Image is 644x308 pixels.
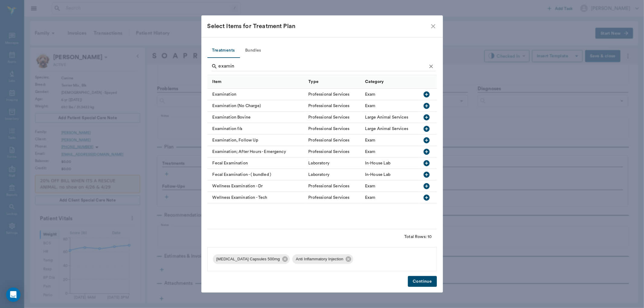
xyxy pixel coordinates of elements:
[207,89,306,100] div: Examination
[404,234,432,240] div: Total Rows: 10
[427,62,436,71] button: Clear
[207,21,430,31] div: Select Items for Treatment Plan
[207,180,306,192] div: Wellness Examination - Dr
[309,195,350,201] div: Professional Services
[207,100,306,112] div: Examination (No Charge)
[207,192,306,203] div: Wellness Examination - Tech
[309,114,350,120] div: Professional Services
[365,73,384,90] div: Category
[219,62,427,71] input: Find a treatment
[6,287,21,302] div: Open Intercom Messenger
[309,149,350,155] div: Professional Services
[207,135,306,146] div: Examination, Follow Up
[207,169,306,180] div: Fecal Examination - ( bundled )
[365,172,391,178] div: In-House Lab
[309,126,350,132] div: Professional Services
[309,91,350,97] div: Professional Services
[362,75,419,89] div: Category
[207,123,306,135] div: Examination f/a
[240,43,267,58] button: Bundles
[365,91,376,97] div: Exam
[207,112,306,123] div: Examination Bovine
[292,254,353,264] div: Anti Inflammatory Injection
[430,23,437,30] button: close
[365,137,376,143] div: Exam
[309,172,330,178] div: Laboratory
[309,103,350,109] div: Professional Services
[365,160,391,166] div: In-House Lab
[309,160,330,166] div: Laboratory
[207,146,306,157] div: Examination; After Hours - Emergency
[213,73,222,90] div: Item
[365,183,376,189] div: Exam
[211,62,436,72] div: Search
[213,254,290,264] div: [MEDICAL_DATA] Capsules 500mg
[207,157,306,169] div: Fecal Examination
[365,149,376,155] div: Exam
[207,43,240,58] button: Treatments
[292,256,347,262] span: Anti Inflammatory Injection
[365,126,408,132] div: Large Animal Services
[408,276,437,287] button: Continue
[309,183,350,189] div: Professional Services
[306,75,362,89] div: Type
[213,256,284,262] span: [MEDICAL_DATA] Capsules 500mg
[309,73,319,90] div: Type
[365,195,376,201] div: Exam
[309,137,350,143] div: Professional Services
[207,75,306,89] div: Item
[365,103,376,109] div: Exam
[365,114,408,120] div: Large Animal Services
